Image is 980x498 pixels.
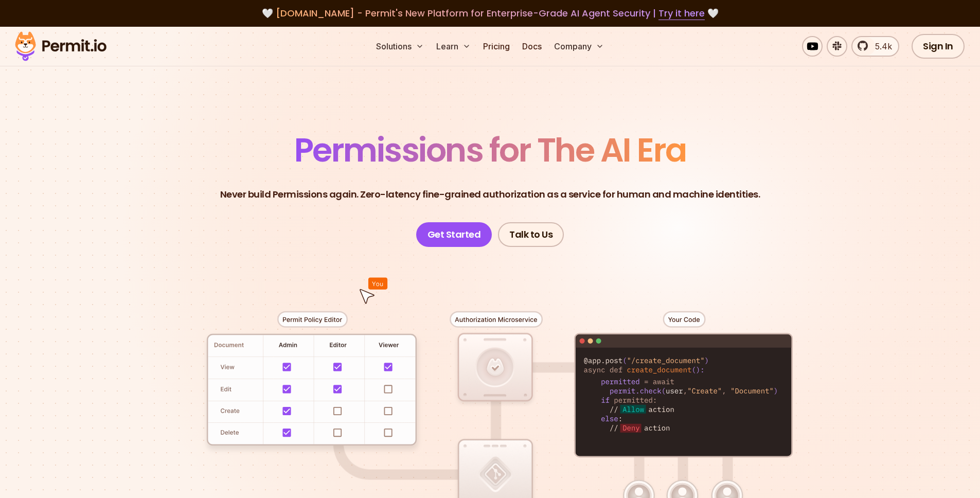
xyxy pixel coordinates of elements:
[372,36,428,57] button: Solutions
[869,40,892,52] span: 5.4k
[432,36,475,57] button: Learn
[518,36,546,57] a: Docs
[220,187,760,202] p: Never build Permissions again. Zero-latency fine-grained authorization as a service for human and...
[851,36,899,57] a: 5.4k
[294,127,686,173] span: Permissions for The AI Era
[25,6,955,21] div: 🤍 🤍
[658,7,705,20] a: Try it here
[416,222,492,247] a: Get Started
[479,36,514,57] a: Pricing
[498,222,564,247] a: Talk to Us
[550,36,608,57] button: Company
[912,34,965,59] a: Sign In
[276,7,705,20] span: [DOMAIN_NAME] - Permit's New Platform for Enterprise-Grade AI Agent Security |
[10,29,111,64] img: Permit logo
